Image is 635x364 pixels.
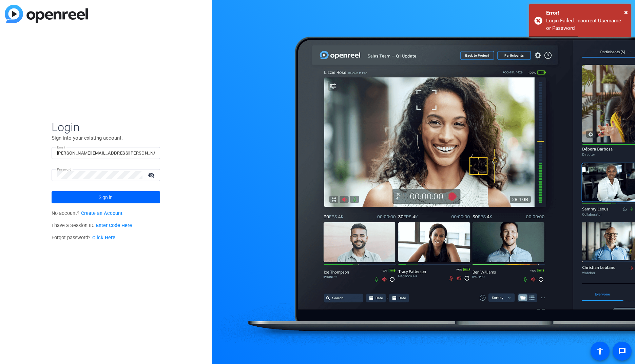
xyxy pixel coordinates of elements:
[546,17,626,32] div: Login Failed. Incorrect Username or Password
[99,189,113,206] span: Sign in
[96,223,132,228] a: Enter Code Here
[624,8,628,16] span: ×
[52,134,160,142] p: Sign into your existing account.
[81,210,122,216] a: Create an Account
[52,191,160,203] button: Sign in
[52,235,115,241] span: Forgot password?
[5,5,88,23] img: blue-gradient.svg
[57,145,65,149] mat-label: Email
[57,149,155,157] input: Enter Email Address
[52,223,132,228] span: I have a Session ID.
[52,210,122,216] span: No account?
[52,120,160,134] span: Login
[546,9,626,17] div: Error!
[596,347,604,355] mat-icon: accessibility
[624,7,628,17] button: Close
[57,167,72,171] mat-label: Password
[92,235,115,241] a: Click Here
[618,347,626,355] mat-icon: message
[144,170,160,180] mat-icon: visibility_off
